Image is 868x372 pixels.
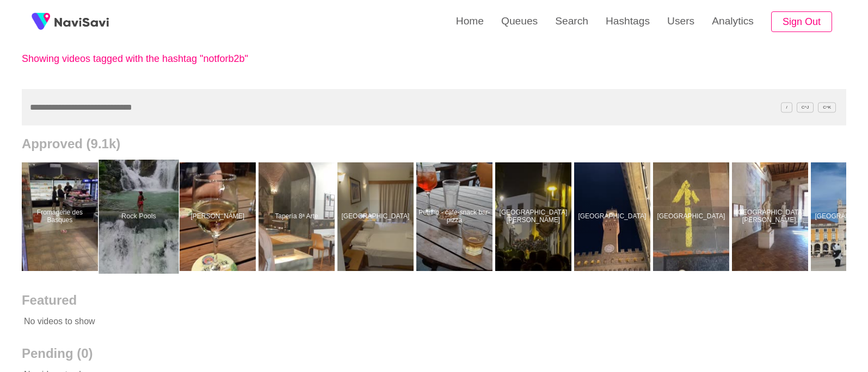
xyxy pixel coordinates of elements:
[22,308,764,335] p: No videos to show
[22,346,846,361] h2: Pending (0)
[818,102,836,112] span: C^K
[54,16,109,27] img: fireSpot
[258,162,337,271] a: Tapería 8ª ArteTapería 8ª Arte
[732,162,811,271] a: [GEOGRAPHIC_DATA][PERSON_NAME], [GEOGRAPHIC_DATA]Museo Nazionale Romano, Palazzo Altemps
[574,162,653,271] a: [GEOGRAPHIC_DATA]Palazzo Vecchio
[27,8,54,35] img: fireSpot
[495,162,574,271] a: [GEOGRAPHIC_DATA][PERSON_NAME]Plaza Virrey de Manila
[653,162,732,271] a: [GEOGRAPHIC_DATA]Fuggerei-Museum
[22,136,846,152] h2: Approved (9.1k)
[22,293,846,308] h2: Featured
[781,102,792,112] span: /
[797,102,814,112] span: C^J
[771,11,832,33] button: Sign Out
[22,162,101,271] a: Fromagerie des BasquesFromagerie des Basques
[337,162,416,271] a: [GEOGRAPHIC_DATA]Corfu Hellinis Hotel
[416,162,495,271] a: Petrino - cafe-snack bar-pizzaPetrino - cafe-snack bar-pizza
[101,162,180,271] a: Rock PoolsRock Pools
[22,53,261,65] p: Showing videos tagged with the hashtag "notforb2b"
[180,162,258,271] a: [PERSON_NAME]Paulaner Bierhaus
